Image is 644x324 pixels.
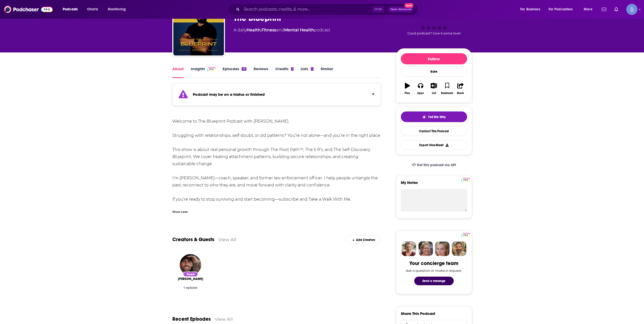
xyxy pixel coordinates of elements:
img: User Profile [626,4,637,15]
div: Your concierge team [409,260,458,266]
a: Fitness [261,28,276,32]
button: Open AdvancedNew [388,6,414,12]
span: Good podcast? Give it some love! [407,31,461,35]
button: Play [401,80,414,98]
button: Send a message [414,277,454,285]
div: Search podcasts, credits, & more... [233,4,423,15]
span: [PERSON_NAME] [178,277,203,281]
button: open menu [545,5,580,13]
label: My Notes [401,180,467,189]
div: 1 episode [176,286,205,290]
span: Get this podcast via API [417,163,456,167]
a: Pro website [461,232,470,237]
a: Credits1 [275,66,294,78]
a: Contact This Podcast [401,126,467,136]
span: Tell Me Why [428,115,446,119]
div: A daily podcast [234,27,330,33]
img: Podchaser Pro [207,67,216,71]
a: Creators & Guests [172,236,214,243]
div: 1 [311,67,313,71]
a: Mental Health [284,28,314,32]
div: Apps [417,92,424,95]
div: Bookmark [441,92,453,95]
button: tell me why sparkleTell Me Why [401,111,467,122]
div: List [432,92,436,95]
button: open menu [580,5,599,13]
img: tell me why sparkle [422,115,426,119]
button: Bookmark [441,80,454,98]
div: Share [457,92,464,95]
a: Recent Episodes [172,316,211,322]
a: Show notifications dropdown [612,5,620,14]
img: The Blueprint [173,5,224,55]
span: Monitoring [108,6,126,13]
img: Jules Profile [435,241,450,256]
div: Play [405,92,410,95]
a: InsightsPodchaser Pro [191,66,216,78]
img: Jon Profile [452,241,466,256]
a: Charts [84,5,101,13]
div: Welcome to The Blueprint Podcast with [PERSON_NAME]. Struggling with relationships, self-doubt, o... [172,118,381,203]
span: Podcasts [63,6,78,13]
a: Lists1 [301,66,313,78]
div: Good podcast? Give it some love! [396,8,472,40]
section: Click to expand status details [172,86,381,106]
span: , [261,28,261,32]
button: Share [454,80,467,98]
button: Export One-Sheet [401,140,467,150]
span: More [584,6,592,13]
span: and [276,28,284,32]
img: Podchaser - Follow, Share and Rate Podcasts [4,5,53,14]
a: Reviews [254,66,268,78]
a: View All [218,237,236,242]
a: View All [215,316,233,322]
h3: Share This Podcast [401,311,435,316]
div: 111 [242,67,246,71]
button: List [427,80,440,98]
a: Episodes111 [223,66,246,78]
img: Podchaser Pro [461,233,470,237]
img: Podchaser Pro [461,178,470,182]
a: Health [246,28,261,32]
span: For Podcasters [549,6,573,13]
span: Logged in as Spiral5-G1 [626,4,637,15]
span: Open Advanced [390,8,411,11]
span: Ctrl K [372,6,384,13]
img: Sydney Profile [402,241,416,256]
a: Pro website [461,177,470,182]
button: Show profile menu [626,4,637,15]
a: About [172,66,184,78]
span: For Business [520,6,540,13]
a: Get this podcast via API [408,159,460,171]
img: Barbara Profile [418,241,433,256]
span: Charts [87,6,98,13]
button: open menu [59,5,84,13]
button: open menu [104,5,132,13]
div: Add Creators [346,235,381,244]
a: Similar [321,66,333,78]
img: Rick William [180,254,201,276]
span: New [404,3,413,8]
a: Rick William [178,277,203,281]
div: Rate [401,66,467,77]
strong: Podcast may be on a hiatus or finished [193,92,265,97]
button: open menu [517,5,547,13]
div: Guest [183,272,198,277]
button: Follow [401,53,467,64]
input: Search podcasts, credits, & more... [242,5,372,13]
button: Apps [414,80,427,98]
div: 1 [291,67,294,71]
div: Ask a question or make a request. [406,269,462,273]
a: Show notifications dropdown [600,5,608,14]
